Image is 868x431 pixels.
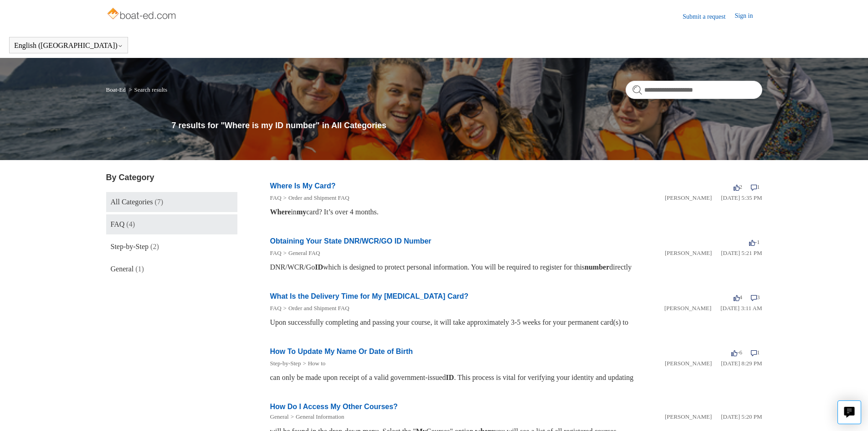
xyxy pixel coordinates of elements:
[270,207,762,218] div: in card? It’s over 4 months.
[106,171,237,184] h3: By Category
[665,412,712,421] li: [PERSON_NAME]
[446,374,454,381] em: ID
[106,259,237,279] a: General (1)
[282,304,349,313] li: Order and Shipment FAQ
[270,412,289,421] li: General
[297,208,306,216] em: my
[270,304,282,313] li: FAQ
[270,292,469,300] a: What Is the Delivery Time for My [MEDICAL_DATA] Card?
[721,413,762,420] time: 01/05/2024, 17:20
[288,249,320,256] a: General FAQ
[270,360,301,367] a: Step-by-Step
[270,262,762,273] div: DNR/WCR/Go which is designed to protect personal information. You will be required to register fo...
[585,263,609,271] em: number
[270,413,289,420] a: General
[837,400,861,424] button: Live chat
[270,182,336,190] a: Where Is My Card?
[111,220,125,228] span: FAQ
[288,194,349,201] a: Order and Shipment FAQ
[270,372,762,383] div: can only be made upon receipt of a valid government-issued . This process is vital for verifying ...
[111,265,134,273] span: General
[270,193,282,203] li: FAQ
[270,305,282,312] a: FAQ
[270,359,301,368] li: Step-by-Step
[665,193,712,203] li: [PERSON_NAME]
[172,119,762,132] h1: 7 results for "Where is my ID number" in All Categories
[289,412,344,421] li: General Information
[270,237,431,245] a: Obtaining Your State DNR/WCR/GO ID Number
[127,86,167,93] li: Search results
[106,192,237,212] a: All Categories (7)
[296,413,344,420] a: General Information
[282,249,320,258] li: General FAQ
[683,12,734,21] a: Submit a request
[106,237,237,257] a: Step-by-Step (2)
[751,349,760,356] span: 1
[301,359,325,368] li: How to
[106,214,237,234] a: FAQ (4)
[270,249,282,258] li: FAQ
[270,194,282,201] a: FAQ
[270,249,282,256] a: FAQ
[150,243,159,250] span: (2)
[270,208,291,216] em: Where
[721,360,762,367] time: 03/15/2022, 20:29
[106,86,126,93] a: Boat-Ed
[154,198,163,206] span: (7)
[111,198,153,206] span: All Categories
[749,239,760,245] span: -1
[106,5,179,24] img: Boat-Ed Help Center home page
[14,42,123,50] button: English ([GEOGRAPHIC_DATA])
[720,305,762,312] time: 03/14/2022, 03:11
[734,11,762,22] a: Sign in
[721,249,762,256] time: 01/05/2024, 17:21
[721,194,762,201] time: 01/05/2024, 17:35
[270,403,398,410] a: How Do I Access My Other Courses?
[106,86,128,93] li: Boat-Ed
[315,263,323,271] em: ID
[734,183,743,190] span: 2
[665,249,712,258] li: [PERSON_NAME]
[734,294,743,301] span: 4
[135,265,144,273] span: (1)
[308,360,326,367] a: How to
[664,304,711,313] li: [PERSON_NAME]
[126,220,135,228] span: (4)
[288,305,349,312] a: Order and Shipment FAQ
[270,348,413,355] a: How To Update My Name Or Date of Birth
[731,349,742,356] span: -6
[665,359,712,368] li: [PERSON_NAME]
[282,193,349,203] li: Order and Shipment FAQ
[626,81,762,99] input: Search
[111,243,149,250] span: Step-by-Step
[751,294,760,301] span: 3
[270,317,762,328] div: Upon successfully completing and passing your course, it will take approximately 3-5 weeks for yo...
[751,183,760,190] span: 1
